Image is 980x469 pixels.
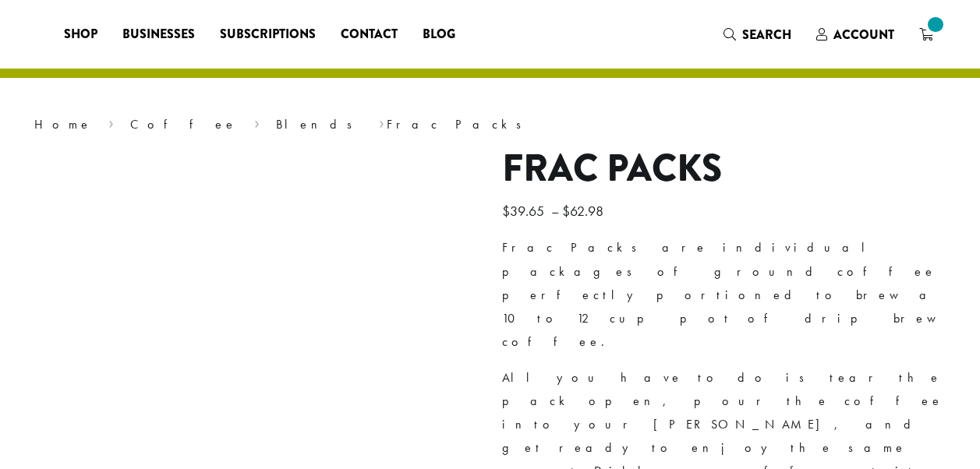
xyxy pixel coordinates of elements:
span: Blog [423,25,455,44]
h1: Frac Packs [502,146,946,192]
p: Frac Packs are individual packages of ground coffee perfectly portioned to brew a 10 to 12 cup po... [502,236,946,353]
span: › [379,110,384,134]
span: Contact [341,25,398,44]
a: Shop [51,22,110,47]
a: Search [711,22,804,48]
a: Coffee [130,116,237,132]
span: Search [742,26,791,44]
a: Subscriptions [207,22,328,47]
a: Account [804,22,907,48]
a: Contact [328,22,410,47]
bdi: 39.65 [502,202,548,220]
span: › [108,110,114,134]
a: Blog [410,22,468,47]
a: Home [34,116,92,132]
a: Businesses [110,22,207,47]
bdi: 62.98 [562,202,607,220]
span: › [254,110,260,134]
span: $ [502,202,510,220]
span: – [551,202,559,220]
span: Subscriptions [220,25,316,44]
span: $ [562,202,570,220]
span: Account [833,26,894,44]
nav: Breadcrumb [34,115,946,134]
a: Blends [276,116,363,132]
span: Shop [64,25,97,44]
span: Businesses [122,25,195,44]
